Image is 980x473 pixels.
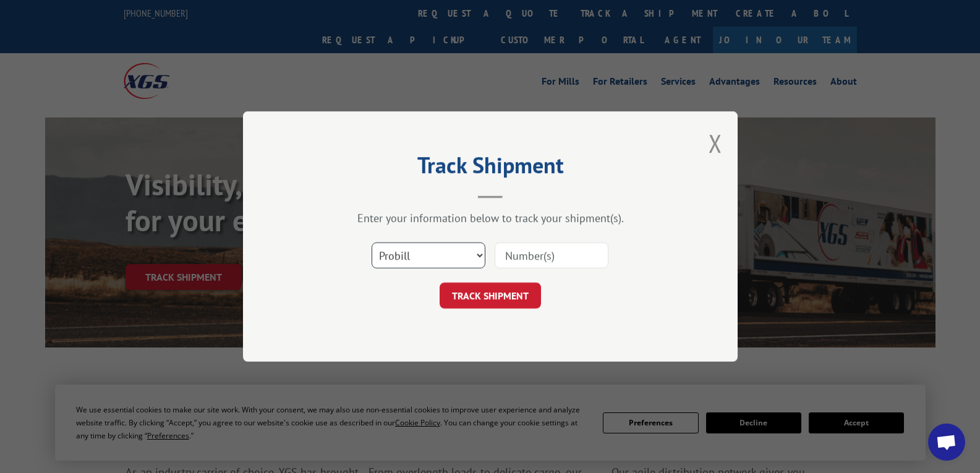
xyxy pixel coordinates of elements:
h2: Track Shipment [305,156,676,180]
div: Enter your information below to track your shipment(s). [305,211,676,225]
button: Close modal [709,127,722,160]
div: Open chat [928,424,965,461]
button: TRACK SHIPMENT [440,283,541,309]
input: Number(s) [495,242,608,268]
